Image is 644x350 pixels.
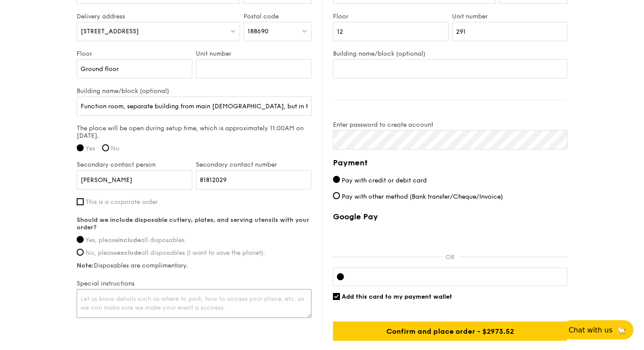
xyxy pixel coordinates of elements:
[77,50,192,57] label: Floor
[230,28,236,34] img: icon-dropdown.fa26e9f9.svg
[118,236,141,244] strong: include
[342,293,452,300] span: Add this card to my payment wallet
[85,145,95,152] span: Yes
[77,280,311,287] label: Special instructions
[196,161,311,168] label: Secondary contact number
[77,125,311,139] label: The place will be open during setup time, which is approximately 11:00AM on [DATE].
[569,326,612,334] span: Chat with us
[102,144,109,151] input: No
[342,177,427,184] span: Pay with credit or debit card
[333,157,567,169] h4: Payment
[77,236,84,243] input: Yes, pleaseincludeall disposables.
[452,13,568,20] label: Unit number
[85,236,186,244] span: Yes, please all disposables.
[333,13,449,20] label: Floor
[77,198,84,205] input: This is a corporate order
[333,212,567,221] label: Google Pay
[333,321,567,341] input: Confirm and place order - $2973.52
[111,145,120,152] span: No
[342,193,503,200] span: Pay with other method (Bank transfer/Cheque/Invoice)
[244,13,311,20] label: Postal code
[333,192,340,199] input: Pay with other method (Bank transfer/Cheque/Invoice)
[77,249,84,256] input: No, pleaseexcludeall disposables (I want to save the planet).
[81,28,139,35] span: [STREET_ADDRESS]
[333,227,567,246] iframe: Secure payment button frame
[301,28,308,34] img: icon-dropdown.fa26e9f9.svg
[196,50,311,57] label: Unit number
[333,121,567,129] label: Enter password to create account
[333,50,567,57] label: Building name/block (optional)
[77,13,240,20] label: Delivery address
[77,262,94,269] strong: Note:
[77,87,311,95] label: Building name/block (optional)
[77,144,84,151] input: Yes
[616,325,626,335] span: 🦙
[442,254,458,261] p: OR
[85,249,265,257] span: No, please all disposables (I want to save the planet).
[85,198,158,206] span: This is a corporate order
[77,161,192,168] label: Secondary contact person
[117,249,141,257] strong: exclude
[562,320,633,339] button: Chat with us🦙
[333,176,340,183] input: Pay with credit or debit card
[77,216,309,231] strong: Should we include disposable cutlery, plates, and serving utensils with your order?
[248,28,269,35] span: 188690
[351,273,563,280] iframe: Secure card payment input frame
[77,262,311,269] label: Disposables are complimentary.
